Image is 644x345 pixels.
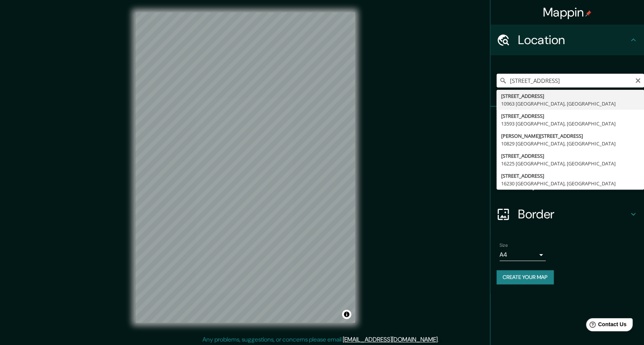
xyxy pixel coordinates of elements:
h4: Mappin [543,5,592,20]
h4: Border [518,206,629,222]
canvas: Map [135,12,355,323]
h4: Location [518,32,629,48]
input: Pick your city or area [496,74,644,87]
button: Toggle attribution [342,310,351,319]
div: 10829 [GEOGRAPHIC_DATA], [GEOGRAPHIC_DATA] [501,140,639,147]
img: pin-icon.png [585,10,591,17]
label: Size [500,242,508,249]
div: A4 [500,249,546,261]
div: Location [490,25,644,55]
div: 10963 [GEOGRAPHIC_DATA], [GEOGRAPHIC_DATA] [501,100,639,107]
button: Clear [635,76,641,84]
div: 16230 [GEOGRAPHIC_DATA], [GEOGRAPHIC_DATA] [501,180,639,187]
div: [STREET_ADDRESS] [501,152,639,160]
div: [STREET_ADDRESS] [501,172,639,180]
div: Border [490,199,644,229]
div: . [440,335,442,344]
div: 13593 [GEOGRAPHIC_DATA], [GEOGRAPHIC_DATA] [501,120,639,127]
div: Style [490,137,644,168]
div: Layout [490,168,644,199]
div: [PERSON_NAME][STREET_ADDRESS] [501,132,639,140]
div: [STREET_ADDRESS] [501,112,639,120]
div: . [439,335,440,344]
div: 16225 [GEOGRAPHIC_DATA], [GEOGRAPHIC_DATA] [501,160,639,167]
p: Any problems, suggestions, or concerns please email . [202,335,439,344]
a: [EMAIL_ADDRESS][DOMAIN_NAME] [343,335,438,343]
h4: Layout [518,176,629,191]
iframe: Help widget launcher [576,315,636,337]
div: [STREET_ADDRESS] [501,92,639,100]
div: Pins [490,107,644,137]
button: Create your map [496,270,554,284]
